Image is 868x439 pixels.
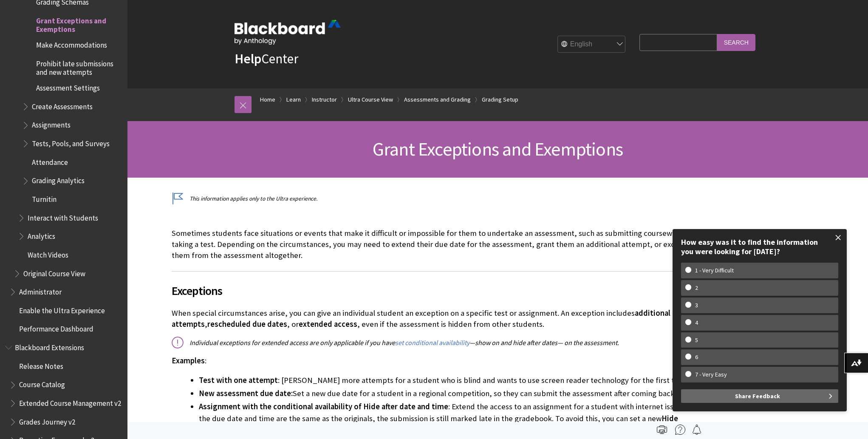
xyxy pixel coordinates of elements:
button: Share Feedback [681,389,838,403]
span: Grant Exceptions and Exemptions [36,14,122,34]
li: : [PERSON_NAME] more attempts for a student who is blind and wants to use screen reader technolog... [199,374,698,386]
span: Course Catalog [19,378,65,389]
p: This information applies only to the Ultra experience. [172,195,698,203]
span: extended access [299,319,357,329]
w-span: 3 [685,302,708,309]
span: Administrator [19,285,62,296]
w-span: 5 [685,337,708,344]
span: Grading Analytics [32,174,85,185]
a: Assessments and Grading [404,94,471,105]
span: Turnitin [32,192,57,204]
span: Assignment with the conditional availability of Hide after date and time [199,402,448,411]
span: Attendance [32,155,68,167]
w-span: 1 - Very Difficult [685,267,744,274]
img: Blackboard by Anthology [235,20,341,45]
p: When special circumstances arise, you can give an individual student an exception on a specific t... [172,308,698,330]
w-span: 7 - Very Easy [685,371,737,378]
span: New assessment due date: [199,388,293,398]
span: rescheduled due dates [207,319,287,329]
span: Grades Journey v2 [19,415,75,426]
span: Assignments [32,118,71,130]
img: More help [675,425,685,435]
select: Site Language Selector [558,36,626,53]
span: Release Notes [19,359,63,371]
span: Enable the Ultra Experience [19,303,105,315]
span: Grant Exceptions and Exemptions [373,137,623,161]
span: Make Accommodations [36,38,107,49]
w-span: 2 [685,284,708,292]
a: Instructor [312,94,337,105]
p: Sometimes students face situations or events that make it difficult or impossible for them to und... [172,228,698,261]
span: Original Course View [23,266,85,278]
span: additional attempts [172,308,670,329]
span: Assessment Settings [36,81,100,92]
img: Print [657,425,667,435]
a: Ultra Course View [348,94,393,105]
w-span: 6 [685,354,708,361]
p: : [172,355,698,366]
span: Exceptions [172,282,698,300]
a: set conditional availability [395,338,469,347]
li: : Extend the access to an assignment for a student with internet issues. If the due date and time... [199,401,698,436]
a: HelpCenter [235,50,298,67]
span: Tests, Pools, and Surveys [32,136,110,148]
a: Home [260,94,275,105]
span: Extended Course Management v2 [19,396,121,408]
span: Analytics [28,229,55,241]
span: Blackboard Extensions [15,340,84,352]
span: Create Assessments [32,99,93,111]
div: How easy was it to find the information you were looking for [DATE]? [681,238,838,256]
input: Search [717,34,755,51]
a: Grading Setup [482,94,518,105]
img: Follow this page [692,425,702,435]
span: Prohibit late submissions and new attempts [36,57,122,76]
w-span: 4 [685,319,708,326]
span: Examples [172,356,205,365]
p: Individual exceptions for extended access are only applicable if you have —show on and hide after... [172,338,698,347]
span: Test with one attempt [199,375,278,385]
span: Interact with Students [28,211,98,222]
span: Performance Dashboard [19,322,93,334]
a: Learn [286,94,301,105]
span: Watch Videos [28,248,68,259]
span: Share Feedback [735,389,780,403]
strong: Help [235,50,261,67]
li: Set a new due date for a student in a regional competition, so they can submit the assessment aft... [199,388,698,399]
